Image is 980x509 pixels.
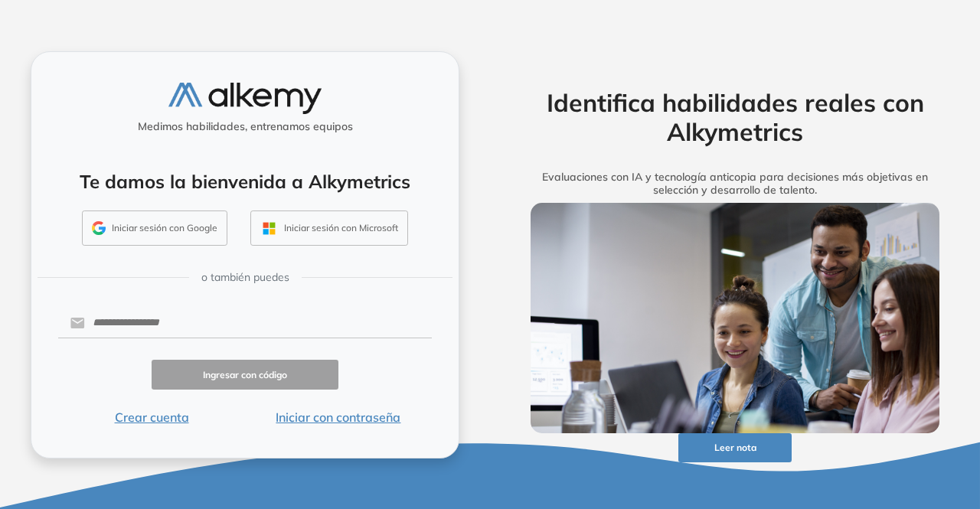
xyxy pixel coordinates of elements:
[152,360,338,390] button: Ingresar con código
[168,83,322,114] img: logo-alkemy
[250,210,408,246] button: Iniciar sesión con Microsoft
[245,408,432,426] button: Iniciar con contraseña
[704,331,980,509] iframe: Chat Widget
[92,221,106,235] img: GMAIL_ICON
[38,120,452,133] h5: Medimos habilidades, entrenamos equipos
[704,331,980,509] div: Widget de chat
[201,269,289,285] span: o también puedes
[51,171,439,193] h4: Te damos la bienvenida a Alkymetrics
[58,408,245,426] button: Crear cuenta
[678,433,792,463] button: Leer nota
[508,171,962,197] h5: Evaluaciones con IA y tecnología anticopia para decisiones más objetivas en selección y desarroll...
[531,203,940,433] img: img-more-info
[508,88,962,147] h2: Identifica habilidades reales con Alkymetrics
[260,220,278,237] img: OUTLOOK_ICON
[82,210,227,246] button: Iniciar sesión con Google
